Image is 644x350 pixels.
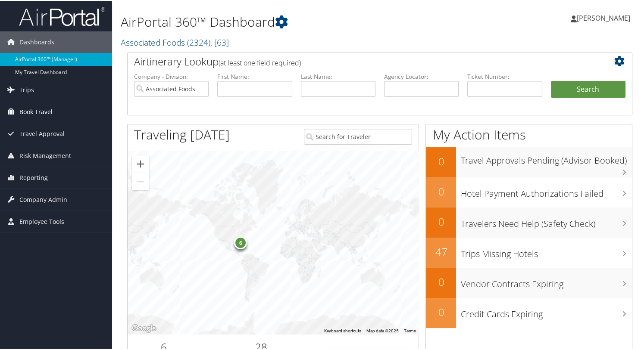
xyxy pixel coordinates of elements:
a: Associated Foods [121,36,229,47]
a: 47Trips Missing Hotels [426,237,632,267]
a: Open this area in Google Maps (opens a new window) [130,322,158,333]
span: Travel Approval [19,122,65,144]
span: (at least one field required) [219,57,301,67]
a: 0Vendor Contracts Expiring [426,267,632,297]
h1: Traveling [DATE] [134,125,230,143]
a: [PERSON_NAME] [571,4,639,30]
span: , [ 63 ] [210,36,229,47]
a: Terms (opens in new tab) [404,328,416,332]
a: 0Hotel Payment Authorizations Failed [426,177,632,207]
h2: 0 [426,274,456,288]
span: ( 2324 ) [187,36,210,47]
a: 0Travelers Need Help (Safety Check) [426,207,632,237]
span: [PERSON_NAME] [577,12,630,22]
h2: 0 [426,183,456,198]
span: Company Admin [19,188,67,210]
h1: AirPortal 360™ Dashboard [121,12,466,30]
span: Dashboards [19,31,54,52]
label: First Name: [217,71,292,80]
a: 0Travel Approvals Pending (Advisor Booked) [426,146,632,177]
span: Risk Management [19,144,71,166]
h3: Hotel Payment Authorizations Failed [460,183,632,199]
span: Reporting [19,166,48,188]
h3: Vendor Contracts Expiring [460,273,632,289]
h2: 0 [426,304,456,319]
label: Agency Locator: [384,71,459,80]
label: Last Name: [301,71,375,80]
span: Employee Tools [19,210,64,232]
button: Zoom in [132,155,149,172]
h3: Trips Missing Hotels [460,243,632,259]
img: Google [130,322,158,333]
input: Search for Traveler [304,128,412,144]
button: Search [551,80,625,97]
h2: 47 [426,244,456,258]
label: Company - Division: [134,71,209,80]
h3: Travelers Need Help (Safety Check) [460,213,632,229]
h1: My Action Items [426,125,632,143]
h2: Airtinerary Lookup [134,53,584,68]
span: Map data ©2025 [366,328,399,332]
div: 6 [234,235,247,248]
a: 0Credit Cards Expiring [426,297,632,327]
button: Zoom out [132,172,149,189]
label: Ticket Number: [467,71,542,80]
h3: Travel Approvals Pending (Advisor Booked) [460,149,632,166]
span: Book Travel [19,100,53,122]
h2: 0 [426,153,456,168]
img: airportal-logo.png [19,6,105,26]
span: Trips [19,78,34,100]
h2: 0 [426,214,456,228]
button: Keyboard shortcuts [324,327,361,333]
h3: Credit Cards Expiring [460,303,632,319]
